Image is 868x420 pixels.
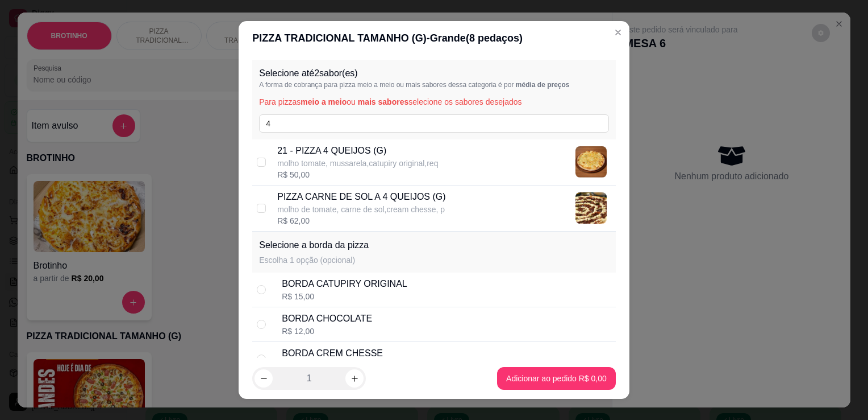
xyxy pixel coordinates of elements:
[609,23,627,42] button: Close
[259,114,609,133] input: Pesquise pelo nome do sabor
[277,144,438,158] p: 21 - PIZZA 4 QUEIJOS (G)
[282,347,383,360] div: BORDA CREM CHESSE
[282,326,372,337] div: R$ 12,00
[259,80,609,89] p: A forma de cobrança para pizza meio a meio ou mais sabores dessa categoria é por
[307,372,312,385] p: 1
[282,277,407,291] div: BORDA CATUPIRY ORIGINAL
[277,204,445,215] p: molho de tomate, carne de sol,cream chesse, p
[345,369,364,388] button: increase-product-quantity
[259,238,369,252] p: Selecione a borda da pizza
[497,367,616,390] button: Adicionar ao pedido R$ 0,00
[282,291,407,302] div: R$ 15,00
[282,312,372,326] div: BORDA CHOCOLATE
[277,169,438,180] div: R$ 50,00
[277,158,438,169] p: molho tomate, mussarela,catupiry original,req
[277,190,445,204] p: PIZZA CARNE DE SOL A 4 QUEIJOS (G)
[575,192,607,224] img: product-image
[259,254,369,266] p: Escolha 1 opção (opcional)
[254,369,273,388] button: decrease-product-quantity
[259,67,609,80] p: Selecione até 2 sabor(es)
[259,96,609,108] p: Para pizzas ou selecione os sabores desejados
[252,30,616,46] div: PIZZA TRADICIONAL TAMANHO (G) - Grande ( 8 pedaços)
[516,81,570,89] span: média de preços
[301,97,347,106] span: meio a meio
[277,215,445,227] div: R$ 62,00
[358,97,409,106] span: mais sabores
[575,146,607,178] img: product-image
